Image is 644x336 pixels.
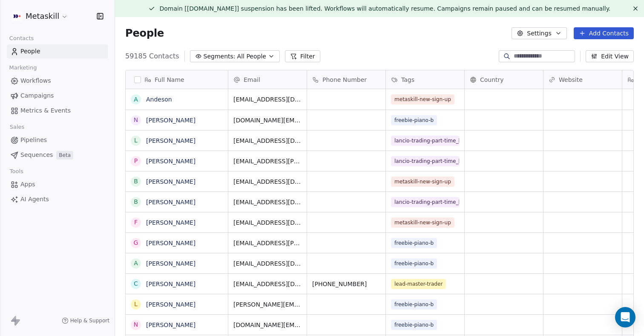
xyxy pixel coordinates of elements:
[391,279,446,289] span: lead-master-trader
[134,116,138,125] div: N
[7,192,108,206] a: AI Agents
[134,259,138,268] div: A
[559,75,583,84] span: Website
[6,121,28,133] span: Sales
[543,70,622,89] div: Website
[386,70,464,89] div: Tags
[62,317,109,324] a: Help & Support
[134,95,138,104] div: A
[391,217,454,228] span: metaskill-new-sign-up
[244,75,260,84] span: Email
[20,106,71,115] span: Metrics & Events
[10,9,70,23] button: Metaskill
[233,95,302,104] span: [EMAIL_ADDRESS][DOMAIN_NAME]
[233,177,302,186] span: [EMAIL_ADDRESS][DOMAIN_NAME]
[125,27,164,40] span: People
[126,70,228,89] div: Full Name
[20,136,47,145] span: Pipelines
[56,151,73,159] span: Beta
[233,157,302,165] span: [EMAIL_ADDRESS][PERSON_NAME][DOMAIN_NAME]
[134,238,138,247] div: G
[20,91,54,100] span: Campaigns
[233,136,302,145] span: [EMAIL_ADDRESS][DOMAIN_NAME]
[391,94,454,104] span: metaskill-new-sign-up
[391,299,437,310] span: freebie-piano-b
[615,307,635,327] div: Open Intercom Messenger
[391,177,454,187] span: metaskill-new-sign-up
[6,61,40,74] span: Marketing
[134,136,138,145] div: L
[146,322,195,328] a: [PERSON_NAME]
[7,44,108,58] a: People
[480,75,504,84] span: Country
[7,74,108,88] a: Workflows
[20,151,53,159] span: Sequences
[146,137,195,144] a: [PERSON_NAME]
[322,75,367,84] span: Phone Number
[391,156,459,166] span: lancio-trading-part-time_[DATE]
[512,27,566,39] button: Settings
[307,70,385,89] div: Phone Number
[204,52,236,61] span: Segments:
[391,115,437,125] span: freebie-piano-b
[7,133,108,147] a: Pipelines
[391,136,459,146] span: lancio-trading-part-time_[DATE]
[134,177,138,186] div: B
[146,158,195,165] a: [PERSON_NAME]
[134,279,138,288] div: C
[146,178,195,185] a: [PERSON_NAME]
[233,280,302,288] span: [EMAIL_ADDRESS][DOMAIN_NAME]
[7,104,108,118] a: Metrics & Events
[12,11,22,21] img: AVATAR%20METASKILL%20-%20Colori%20Positivo.png
[233,239,302,247] span: [EMAIL_ADDRESS][PERSON_NAME][DOMAIN_NAME]
[401,75,414,84] span: Tags
[233,300,302,309] span: [PERSON_NAME][EMAIL_ADDRESS][DOMAIN_NAME]
[391,238,437,248] span: freebie-piano-b
[391,320,437,330] span: freebie-piano-b
[134,320,138,329] div: N
[228,70,307,89] div: Email
[146,240,195,246] a: [PERSON_NAME]
[146,260,195,267] a: [PERSON_NAME]
[125,51,179,61] span: 59185 Contacts
[7,148,108,162] a: SequencesBeta
[159,5,610,12] span: Domain [[DOMAIN_NAME]] suspension has been lifted. Workflows will automatically resume. Campaigns...
[20,47,40,56] span: People
[20,195,49,204] span: AI Agents
[155,75,184,84] span: Full Name
[134,300,138,309] div: L
[586,50,634,62] button: Edit View
[233,116,302,125] span: [DOMAIN_NAME][EMAIL_ADDRESS][DOMAIN_NAME]
[134,156,138,165] div: P
[465,70,543,89] div: Country
[391,258,437,269] span: freebie-piano-b
[574,27,634,39] button: Add Contacts
[233,198,302,206] span: [EMAIL_ADDRESS][DOMAIN_NAME]
[146,96,172,103] a: Andeson
[146,199,195,206] a: [PERSON_NAME]
[26,11,59,22] span: Metaskill
[134,218,138,227] div: F
[70,317,109,324] span: Help & Support
[146,219,195,226] a: [PERSON_NAME]
[312,280,380,288] span: [PHONE_NUMBER]
[233,259,302,268] span: [EMAIL_ADDRESS][DOMAIN_NAME]
[7,89,108,103] a: Campaigns
[233,321,302,329] span: [DOMAIN_NAME][EMAIL_ADDRESS][DOMAIN_NAME]
[6,165,27,178] span: Tools
[146,117,195,124] a: [PERSON_NAME]
[6,32,37,45] span: Contacts
[146,281,195,287] a: [PERSON_NAME]
[391,197,459,207] span: lancio-trading-part-time_[DATE]
[20,180,35,189] span: Apps
[285,50,320,62] button: Filter
[146,301,195,308] a: [PERSON_NAME]
[237,52,266,61] span: All People
[233,218,302,227] span: [EMAIL_ADDRESS][DOMAIN_NAME]
[7,177,108,191] a: Apps
[20,76,51,85] span: Workflows
[134,197,138,206] div: B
